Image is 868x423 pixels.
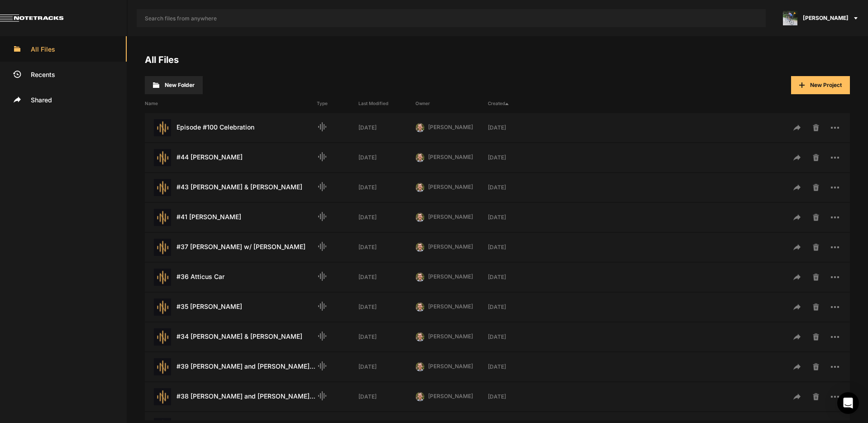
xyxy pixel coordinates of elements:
span: [PERSON_NAME] [428,183,473,190]
img: ACg8ocLxXzHjWyafR7sVkIfmxRufCxqaSAR27SDjuE-ggbMy1qqdgD8=s96-c [783,11,797,25]
div: Type [317,100,358,107]
img: 424769395311cb87e8bb3f69157a6d24 [415,243,424,252]
mat-icon: Audio [317,121,328,132]
span: [PERSON_NAME] [428,124,473,130]
div: #44 [PERSON_NAME] [145,149,317,166]
div: [DATE] [358,333,415,341]
img: star-track.png [154,358,171,375]
div: #43 [PERSON_NAME] & [PERSON_NAME] [145,179,317,196]
img: 424769395311cb87e8bb3f69157a6d24 [415,273,424,282]
div: [DATE] [488,124,545,132]
span: [PERSON_NAME] [428,154,473,160]
div: [DATE] [488,273,545,281]
mat-icon: Audio [317,301,328,312]
div: [DATE] [488,183,545,192]
div: [DATE] [358,363,415,371]
div: #41 [PERSON_NAME] [145,209,317,226]
mat-icon: Audio [317,390,328,401]
div: #39 [PERSON_NAME] and [PERSON_NAME] PT. 2 [145,358,317,375]
div: [DATE] [358,393,415,401]
img: 424769395311cb87e8bb3f69157a6d24 [415,123,424,132]
span: [PERSON_NAME] [428,363,473,370]
div: Open Intercom Messenger [837,392,859,414]
div: [DATE] [488,213,545,221]
div: [DATE] [358,183,415,192]
img: star-track.png [154,388,171,405]
div: Last Modified [358,100,415,107]
div: Owner [415,100,488,107]
span: [PERSON_NAME] [428,393,473,399]
div: [DATE] [358,303,415,311]
button: New Folder [145,76,203,94]
span: [PERSON_NAME] [803,14,849,22]
div: [DATE] [358,213,415,221]
div: #35 [PERSON_NAME] [145,298,317,316]
mat-icon: Audio [317,361,328,371]
div: [DATE] [488,154,545,162]
div: [DATE] [358,243,415,251]
div: [DATE] [488,333,545,341]
img: 424769395311cb87e8bb3f69157a6d24 [415,362,424,371]
div: [DATE] [358,154,415,162]
img: 424769395311cb87e8bb3f69157a6d24 [415,392,424,401]
mat-icon: Audio [317,211,328,222]
img: star-track.png [154,119,171,136]
div: [DATE] [488,243,545,251]
div: [DATE] [488,303,545,311]
div: #34 [PERSON_NAME] & [PERSON_NAME] [145,328,317,346]
img: star-track.png [154,328,171,346]
div: [DATE] [358,273,415,281]
img: star-track.png [154,298,171,316]
a: All Files [145,54,179,65]
div: Episode #100 Celebration [145,119,317,136]
div: Name [145,100,317,107]
img: star-track.png [154,239,171,256]
span: [PERSON_NAME] [428,213,473,220]
div: #38 [PERSON_NAME] and [PERSON_NAME] PT. 1 [145,388,317,405]
img: 424769395311cb87e8bb3f69157a6d24 [415,153,424,162]
span: [PERSON_NAME] [428,333,473,340]
img: star-track.png [154,149,171,166]
img: 424769395311cb87e8bb3f69157a6d24 [415,303,424,312]
mat-icon: Audio [317,181,328,192]
img: star-track.png [154,209,171,226]
img: 424769395311cb87e8bb3f69157a6d24 [415,183,424,192]
div: #36 Atticus Car [145,269,317,286]
span: New Project [810,82,842,88]
img: 424769395311cb87e8bb3f69157a6d24 [415,332,424,341]
mat-icon: Audio [317,331,328,341]
img: 424769395311cb87e8bb3f69157a6d24 [415,213,424,222]
img: star-track.png [154,179,171,196]
span: [PERSON_NAME] [428,303,473,310]
div: #37 [PERSON_NAME] w/ [PERSON_NAME] [145,239,317,256]
div: [DATE] [488,363,545,371]
button: New Project [791,76,850,94]
img: star-track.png [154,269,171,286]
span: [PERSON_NAME] [428,273,473,280]
div: [DATE] [488,393,545,401]
div: [DATE] [358,124,415,132]
div: Created [488,100,545,107]
span: [PERSON_NAME] [428,243,473,250]
mat-icon: Audio [317,241,328,252]
mat-icon: Audio [317,151,328,162]
input: Search files from anywhere [137,9,766,27]
mat-icon: Audio [317,271,328,282]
